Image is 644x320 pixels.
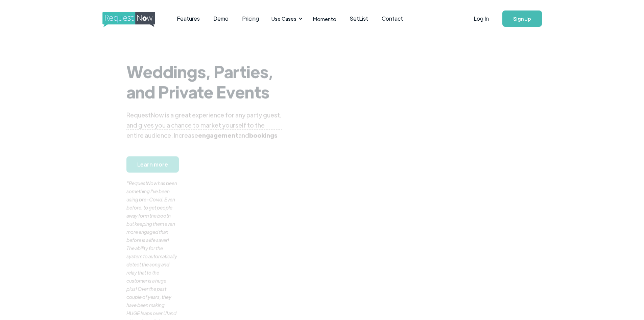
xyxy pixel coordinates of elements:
div: RequestNow is a great experience for any party guest, and gives you a chance to market yourself t... [126,110,282,141]
a: Sign Up [502,10,542,27]
a: Contact [375,8,410,29]
div: Use Cases [271,15,296,22]
a: Learn more [126,156,179,173]
a: SetList [343,8,375,29]
strong: engagement [198,131,238,139]
strong: Weddings, Parties, and Private Events [126,61,273,102]
strong: bookings [249,131,278,139]
a: Demo [207,8,235,29]
a: Features [170,8,207,29]
a: home [102,12,153,25]
a: Momento [306,9,343,29]
div: Use Cases [267,8,305,29]
a: Log In [467,7,496,30]
img: requestnow logo [102,12,168,27]
a: Pricing [235,8,266,29]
